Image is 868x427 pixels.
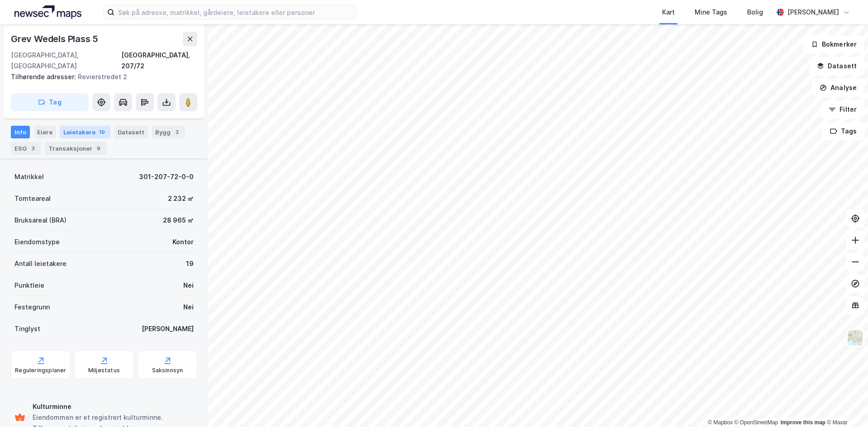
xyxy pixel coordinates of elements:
iframe: Chat Widget [823,384,868,427]
div: [GEOGRAPHIC_DATA], 207/72 [121,50,197,71]
div: Transaksjoner [45,142,107,155]
button: Bokmerker [803,35,864,53]
div: Nei [183,302,194,313]
div: 2 [172,128,181,137]
button: Tag [11,93,89,111]
div: 19 [97,128,107,137]
div: [GEOGRAPHIC_DATA], [GEOGRAPHIC_DATA] [11,50,121,71]
div: Bolig [747,7,763,18]
div: 9 [94,144,103,153]
div: Eiendomstype [14,237,60,247]
button: Datasett [809,57,864,75]
div: Kontor [172,237,194,247]
div: Saksinnsyn [152,367,183,374]
div: Info [11,126,30,138]
img: logo.a4113a55bc3d86da70a041830d287a7e.svg [14,5,81,19]
input: Søk på adresse, matrikkel, gårdeiere, leietakere eller personer [114,5,356,19]
div: Datasett [114,126,148,138]
div: Leietakere [60,126,110,138]
div: Mine Tags [695,7,727,18]
img: Z [847,329,864,346]
div: Miljøstatus [88,367,120,374]
div: [PERSON_NAME] [142,323,194,334]
div: Reguleringsplaner [15,367,66,374]
div: Revierstredet 2 [11,71,190,82]
div: Kulturminne [33,401,194,412]
div: Bygg [152,126,185,138]
div: Grev Wedels Plass 5 [11,32,100,46]
a: OpenStreetMap [734,419,778,426]
div: 301-207-72-0-0 [139,171,194,182]
a: Improve this map [781,419,825,426]
div: 3 [29,144,38,153]
span: Tilhørende adresser: [11,73,78,81]
button: Analyse [812,79,864,97]
div: Punktleie [14,280,44,291]
div: Antall leietakere [14,258,67,269]
div: ESG [11,142,41,155]
div: [PERSON_NAME] [787,7,839,18]
div: Tinglyst [14,323,40,334]
div: 19 [186,258,194,269]
div: Kart [662,7,675,18]
div: Bruksareal (BRA) [14,215,67,226]
div: 2 232 ㎡ [168,193,194,204]
button: Tags [822,122,864,140]
div: Nei [183,280,194,291]
div: Tomteareal [14,193,51,204]
a: Mapbox [708,419,733,426]
div: Eiere [33,126,56,138]
button: Filter [821,100,864,119]
div: Matrikkel [14,171,44,182]
div: 28 965 ㎡ [163,215,194,226]
div: Festegrunn [14,302,50,313]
